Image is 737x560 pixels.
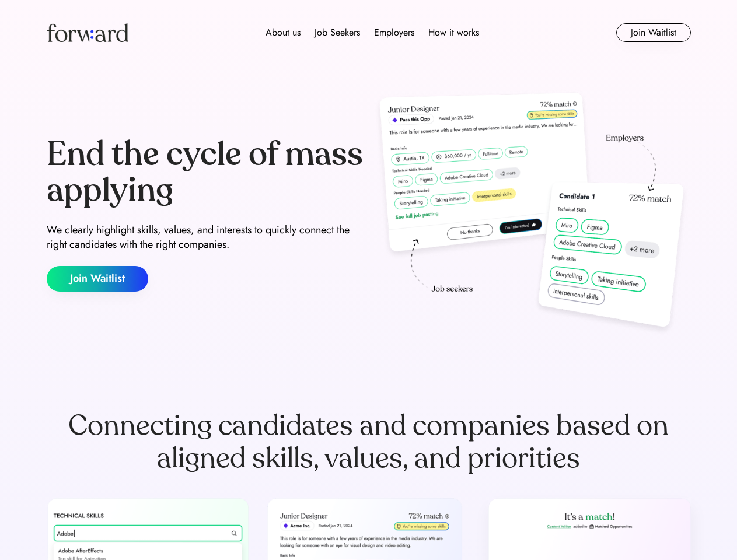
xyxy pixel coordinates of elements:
div: We clearly highlight skills, values, and interests to quickly connect the right candidates with t... [47,223,364,252]
div: Job Seekers [315,26,360,40]
div: Connecting candidates and companies based on aligned skills, values, and priorities [47,409,691,475]
div: End the cycle of mass applying [47,136,364,208]
button: Join Waitlist [47,266,148,292]
img: Forward logo [47,23,128,42]
div: How it works [428,26,479,40]
div: Employers [374,26,414,40]
button: Join Waitlist [616,23,691,42]
img: hero-image.png [373,89,691,339]
div: About us [266,26,301,40]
